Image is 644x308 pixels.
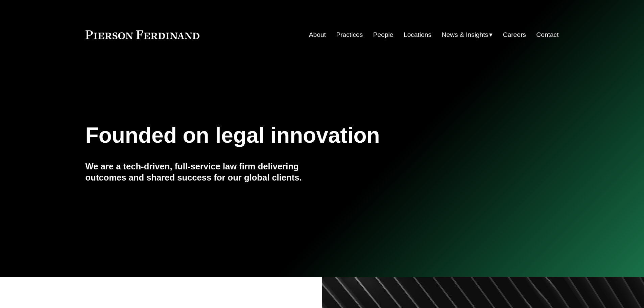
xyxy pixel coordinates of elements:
span: News & Insights [442,29,488,41]
a: People [373,28,393,41]
a: About [309,28,326,41]
a: Contact [536,28,558,41]
h1: Founded on legal innovation [86,123,480,148]
h4: We are a tech-driven, full-service law firm delivering outcomes and shared success for our global... [86,161,322,183]
a: Locations [404,28,431,41]
a: Careers [503,28,526,41]
a: Practices [336,28,363,41]
a: folder dropdown [442,28,493,41]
